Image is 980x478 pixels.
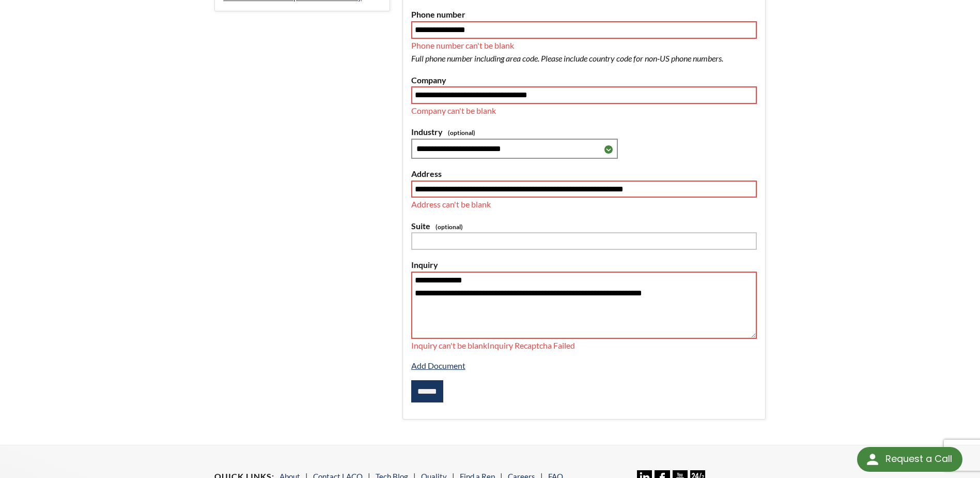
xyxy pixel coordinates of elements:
span: Inquiry Recaptcha Failed [487,340,575,350]
label: Suite [411,219,757,233]
a: Add Document [411,361,465,370]
div: Request a Call [885,447,952,471]
span: Address can't be blank [411,199,491,209]
label: Inquiry [411,258,757,272]
div: Request a Call [857,447,962,472]
img: round button [864,451,881,468]
label: Address [411,167,757,181]
p: Full phone number including area code. Please include country code for non-US phone numbers. [411,52,757,65]
span: Inquiry can't be blank [411,340,487,350]
span: Phone number can't be blank [411,40,514,50]
label: Phone number [411,8,757,21]
label: Company [411,73,757,87]
span: Company can't be blank [411,106,496,115]
label: Industry [411,125,757,139]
